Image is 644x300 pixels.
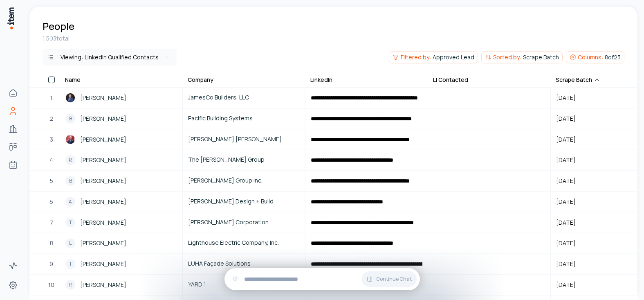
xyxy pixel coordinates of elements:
[188,238,300,247] span: Lighthouse Electric Company, Inc.
[61,213,182,232] a: T[PERSON_NAME]
[50,176,53,185] span: 5
[80,135,126,144] span: [PERSON_NAME]
[80,93,126,102] span: [PERSON_NAME]
[188,135,300,144] span: [PERSON_NAME] [PERSON_NAME] Electric, LLC
[5,277,21,293] a: Settings
[43,20,74,33] h1: People
[65,93,75,103] img: Jesse Gallimore
[5,257,21,274] a: Activity
[61,192,182,212] a: A[PERSON_NAME]
[61,254,182,274] a: I[PERSON_NAME]
[43,34,624,43] div: 1,503 total
[61,171,182,191] a: B[PERSON_NAME]
[65,135,75,144] img: Cody Hewitt
[188,155,300,164] span: The [PERSON_NAME] Group
[183,233,305,253] a: Lighthouse Electric Company, Inc.
[65,197,75,207] div: A
[50,93,53,102] span: 1
[50,239,53,248] span: 8
[183,130,305,149] a: [PERSON_NAME] [PERSON_NAME] Electric, LLC
[61,150,182,170] a: R[PERSON_NAME]
[65,114,75,124] div: B
[183,88,305,108] a: JamesCo Builders, LLC
[61,88,182,108] a: Jesse Gallimore[PERSON_NAME]
[61,233,182,253] a: L[PERSON_NAME]
[310,76,332,84] div: LinkedIn
[5,85,21,101] a: Home
[389,51,478,63] button: Filtered by:Approved Lead
[183,213,305,232] a: [PERSON_NAME] Corporation
[481,51,563,63] button: Sorted by:Scrape Batch
[61,275,182,295] a: R[PERSON_NAME]
[361,271,417,287] button: Continue Chat
[578,53,603,61] span: Columns:
[80,114,126,123] span: [PERSON_NAME]
[188,280,300,289] span: YARD 1
[5,121,21,137] a: Companies
[80,156,126,165] span: [PERSON_NAME]
[566,51,624,63] button: Columns:8of23
[80,259,126,268] span: [PERSON_NAME]
[50,135,53,144] span: 3
[61,130,182,149] a: Cody Hewitt[PERSON_NAME]
[5,139,21,155] a: Deals
[523,53,559,61] span: Scrape Batch
[188,176,300,185] span: [PERSON_NAME] Group Inc.
[605,53,621,61] span: 8 of 23
[49,156,53,165] span: 4
[65,259,75,269] div: I
[188,197,300,206] span: [PERSON_NAME] Design + Build
[61,109,182,129] a: B[PERSON_NAME]
[188,259,300,268] span: LUHA Façade Solutions
[80,280,126,289] span: [PERSON_NAME]
[7,7,15,30] img: Item Brain Logo
[493,53,521,61] span: Sorted by:
[49,259,53,268] span: 9
[183,192,305,212] a: [PERSON_NAME] Design + Build
[65,76,81,84] div: Name
[433,76,468,84] div: LI Contacted
[5,157,21,173] a: Agents
[50,218,53,227] span: 7
[49,114,53,123] span: 2
[65,155,75,165] div: R
[556,76,600,84] div: Scrape Batch
[433,53,474,61] span: Approved Lead
[183,109,305,129] a: Pacific Building Systems
[188,93,300,102] span: JamesCo Builders, LLC
[188,76,213,84] div: Company
[80,176,126,185] span: [PERSON_NAME]
[61,53,159,61] div: Viewing:
[188,114,300,123] span: Pacific Building Systems
[65,218,75,228] div: T
[48,280,54,289] span: 10
[5,103,21,119] a: People
[49,197,53,206] span: 6
[224,268,420,290] div: Continue Chat
[376,276,412,282] span: Continue Chat
[80,218,126,227] span: [PERSON_NAME]
[65,238,75,248] div: L
[183,254,305,274] a: LUHA Façade Solutions
[188,218,300,227] span: [PERSON_NAME] Corporation
[183,275,305,295] a: YARD 1
[183,171,305,191] a: [PERSON_NAME] Group Inc.
[401,53,431,61] span: Filtered by:
[80,239,126,248] span: [PERSON_NAME]
[183,150,305,170] a: The [PERSON_NAME] Group
[65,280,75,290] div: R
[65,176,75,186] div: B
[80,197,126,206] span: [PERSON_NAME]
